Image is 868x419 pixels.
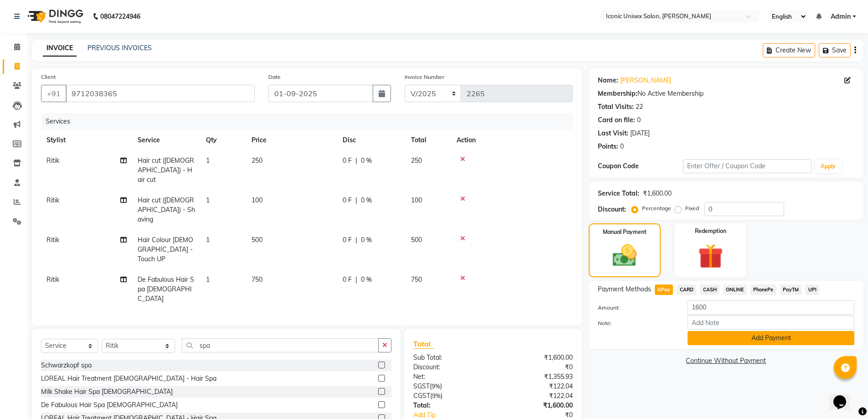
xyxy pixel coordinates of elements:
[41,85,67,102] button: +91
[411,275,422,284] span: 750
[411,236,422,244] span: 500
[41,400,178,410] div: De Fabulous Hair Spa [DEMOGRAPHIC_DATA]
[598,142,618,151] div: Points:
[700,285,719,295] span: CASH
[598,76,618,85] div: Name:
[432,392,441,399] span: 9%
[406,391,493,401] div: ( )
[413,392,430,400] span: CGST
[451,130,573,150] th: Action
[598,161,683,171] div: Coupon Code
[688,331,854,345] button: Add Payment
[411,196,422,204] span: 100
[138,156,194,184] span: Hair cut ([DEMOGRAPHIC_DATA]) - Hair cut
[655,285,673,295] span: GPay
[206,236,210,244] span: 1
[355,156,357,166] span: |
[683,159,812,173] input: Enter Offer / Coupon Code
[246,130,337,150] th: Price
[630,129,650,138] div: [DATE]
[406,401,493,410] div: Total:
[361,196,372,205] span: 0 %
[763,43,815,57] button: Create New
[598,189,639,198] div: Service Total:
[677,285,696,295] span: CARD
[182,338,379,352] input: Search or Scan
[406,382,493,391] div: ( )
[830,383,859,410] iframe: chat widget
[493,362,580,372] div: ₹0
[493,372,580,382] div: ₹1,355.93
[132,130,200,150] th: Service
[46,236,59,244] span: Ritik
[406,130,451,150] th: Total
[591,356,862,366] a: Continue Without Payment
[406,353,493,362] div: Sub Total:
[268,73,281,81] label: Date
[23,4,86,29] img: logo
[413,382,430,390] span: SGST
[431,383,440,390] span: 9%
[41,374,216,383] div: LOREAL Hair Treatment [DEMOGRAPHIC_DATA] - Hair Spa
[361,156,372,166] span: 0 %
[46,156,59,165] span: Ritik
[637,115,641,125] div: 0
[206,156,210,165] span: 1
[598,102,634,112] div: Total Visits:
[642,204,671,212] label: Percentage
[361,275,372,285] span: 0 %
[252,156,262,165] span: 250
[206,196,210,204] span: 1
[750,285,776,295] span: PhonePe
[598,89,637,98] div: Membership:
[603,228,647,236] label: Manual Payment
[138,196,195,223] span: Hair cut ([DEMOGRAPHIC_DATA]) - Shaving
[405,73,444,81] label: Invoice Number
[252,275,262,284] span: 750
[688,300,854,315] input: Amount
[598,129,628,138] div: Last Visit:
[200,130,246,150] th: Qty
[685,204,699,212] label: Fixed
[355,235,357,245] span: |
[41,130,132,150] th: Stylist
[337,130,406,150] th: Disc
[138,236,193,263] span: Hair Colour [DEMOGRAPHIC_DATA] -Touch UP
[42,113,580,130] div: Services
[605,242,644,269] img: _cash.svg
[406,372,493,382] div: Net:
[406,362,493,372] div: Discount:
[66,85,255,102] input: Search by Name/Mobile/Email/Code
[598,205,626,214] div: Discount:
[46,196,59,204] span: Ritik
[690,241,731,272] img: _gift.svg
[493,382,580,391] div: ₹122.04
[252,236,262,244] span: 500
[41,73,56,81] label: Client
[591,319,681,327] label: Note:
[41,387,173,397] div: Milk Shake Hair Spa [DEMOGRAPHIC_DATA]
[87,44,152,52] a: PREVIOUS INVOICES
[598,285,651,294] span: Payment Methods
[819,43,851,57] button: Save
[780,285,802,295] span: PayTM
[591,304,681,312] label: Amount:
[493,391,580,401] div: ₹122.04
[343,156,352,166] span: 0 F
[815,160,841,173] button: Apply
[620,76,671,85] a: [PERSON_NAME]
[355,196,357,205] span: |
[252,196,262,204] span: 100
[620,142,624,151] div: 0
[493,401,580,410] div: ₹1,600.00
[831,12,851,21] span: Admin
[355,275,357,285] span: |
[636,102,643,112] div: 22
[361,235,372,245] span: 0 %
[343,275,352,285] span: 0 F
[598,89,854,98] div: No Active Membership
[805,285,819,295] span: UPI
[493,353,580,362] div: ₹1,600.00
[100,4,140,29] b: 08047224946
[46,275,59,284] span: Ritik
